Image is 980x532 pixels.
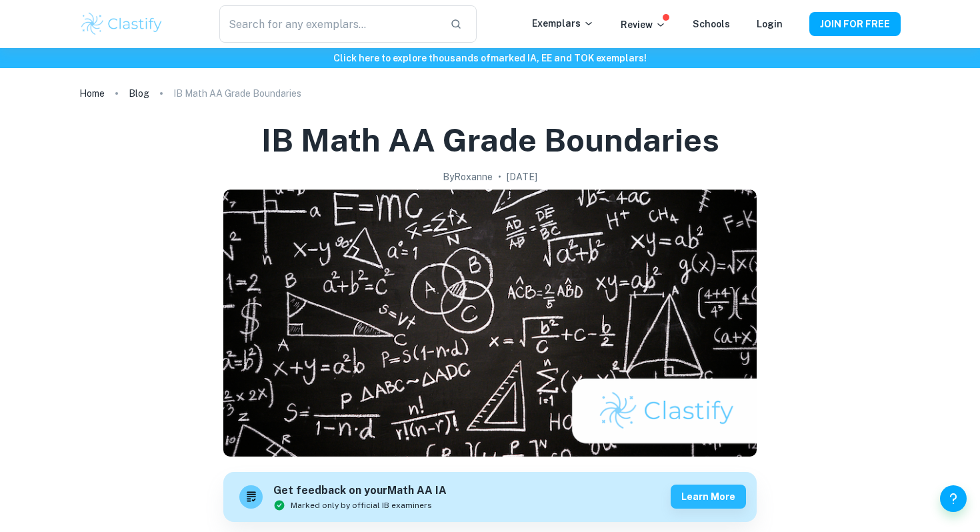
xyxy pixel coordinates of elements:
[273,483,447,499] h6: Get feedback on your Math AA IA
[809,12,901,36] button: JOIN FOR FREE
[507,170,537,184] h2: [DATE]
[693,19,730,29] a: Schools
[223,190,757,457] img: IB Math AA Grade Boundaries cover image
[223,472,757,522] a: Get feedback on yourMath AA IAMarked only by official IB examinersLearn more
[261,119,719,162] h1: IB Math AA Grade Boundaries
[757,19,783,29] a: Login
[940,485,967,512] button: Help and Feedback
[532,16,594,31] p: Exemplars
[129,84,149,103] a: Blog
[291,499,432,511] span: Marked only by official IB examiners
[621,17,666,32] p: Review
[173,86,301,101] p: IB Math AA Grade Boundaries
[3,51,977,65] h6: Click here to explore thousands of marked IA, EE and TOK exemplars !
[671,485,746,509] button: Learn more
[79,11,164,37] img: Clastify logo
[443,170,493,184] h2: By Roxanne
[219,5,439,43] input: Search for any exemplars...
[498,170,501,184] p: •
[79,84,105,103] a: Home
